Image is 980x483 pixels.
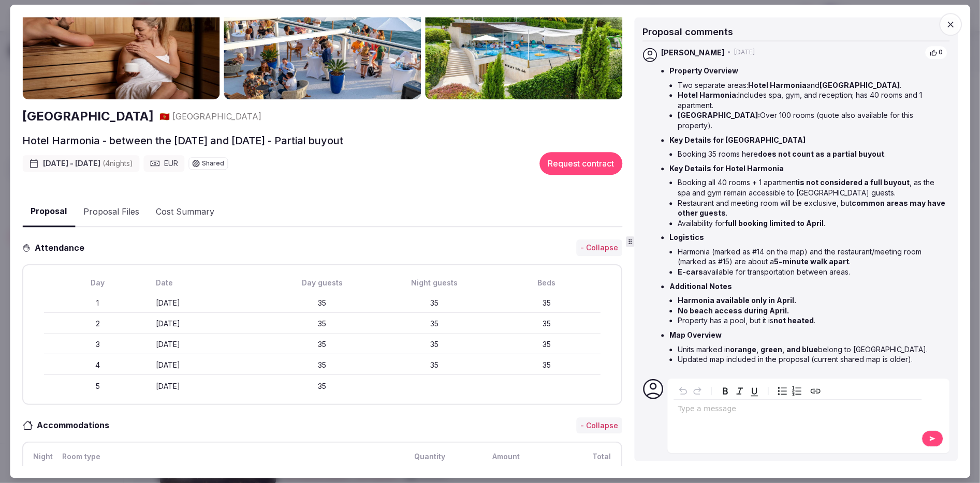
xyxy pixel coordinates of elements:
div: 5 [44,381,152,391]
span: [PERSON_NAME] [662,48,725,58]
span: 🇲🇪 [160,111,170,122]
strong: Map Overview [670,330,722,339]
div: Night guests [381,278,489,288]
strong: does not count as a partial buyout [758,149,885,158]
li: Two separate areas: and . [678,80,947,90]
span: [DATE] [735,49,755,57]
div: 40 [398,465,448,478]
div: 35 [381,319,489,329]
div: toggle group [776,384,805,399]
div: 35 [268,381,376,391]
div: Amount [456,451,522,463]
li: Over 100 rooms (quote also available for this property). [678,111,947,131]
div: 35 [493,319,601,329]
div: Room type [61,451,390,463]
li: Updated map included in the proposal (current shared map is older). [678,355,947,365]
div: 2 [44,319,152,329]
li: Booking 35 rooms here . [678,149,947,159]
li: Units marked in belong to [GEOGRAPHIC_DATA]. [678,344,947,355]
button: Bold [719,384,733,399]
button: Underline [748,384,762,399]
h2: Hotel Harmonia - between the [DATE] and [DATE] - Partial buyout [22,133,343,148]
div: 1 [44,298,152,309]
div: 35 [381,298,489,309]
strong: No beach access during April. [678,306,789,315]
button: 🇲🇪 [160,111,170,122]
strong: full booking limited to April [725,219,824,228]
button: 0 [925,46,947,60]
div: EUR [143,155,184,172]
strong: Harmonia available only in April. [678,296,797,305]
strong: is not considered a full buyout [798,178,910,187]
div: [DATE] [156,381,265,391]
span: Shared [202,160,224,167]
div: 35 [493,340,601,350]
div: €150.00 [456,465,522,478]
strong: Additional Notes [670,282,733,291]
div: Day guests [268,278,376,288]
li: available for transportation between areas. [678,267,947,277]
li: Booking all 40 rooms + 1 apartment , as the spa and gym remain accessible to [GEOGRAPHIC_DATA] gu... [678,178,947,198]
div: [DATE] [156,298,265,309]
div: Quantity [398,451,448,463]
button: Proposal Files [75,197,148,227]
div: 35 [268,360,376,371]
div: 1 [32,465,52,478]
strong: Key Details for Hotel Harmonia [670,164,784,173]
span: [GEOGRAPHIC_DATA] [172,111,261,122]
li: Harmonia (marked as #14 on the map) and the restaurant/meeting room (marked as #15) are about a . [678,247,947,267]
strong: Key Details for [GEOGRAPHIC_DATA] [670,135,806,144]
button: Request contract [540,152,623,175]
button: - Collapse [577,417,623,434]
strong: orange, green, and blue [730,345,818,354]
span: [DATE] - [DATE] [43,159,133,169]
div: [DATE] [156,319,265,329]
button: Proposal [22,197,75,227]
li: Availability for . [678,218,947,229]
h3: Accommodations [33,419,120,432]
strong: Hotel Harmonia: [678,91,739,100]
div: Beds [493,278,601,288]
div: €6,000.00 [531,465,613,478]
a: [GEOGRAPHIC_DATA] [22,108,154,126]
div: 35 [381,340,489,350]
strong: Hotel Harmonia [749,81,807,89]
div: 35 [268,319,376,329]
div: 3 [44,340,152,350]
li: Property has a pool, but it is . [678,316,947,326]
span: ( 4 night s ) [103,159,133,168]
button: Bulleted list [776,384,790,399]
button: Cost Summary [148,197,223,227]
strong: E-cars [678,267,704,276]
div: 35 [268,298,376,309]
div: 35 [493,360,601,371]
button: - Collapse [577,239,623,256]
div: 35 [381,360,489,371]
span: Proposal comments [643,26,734,37]
div: 35 [268,340,376,350]
div: 35 [493,298,601,309]
span: 0 [939,49,943,57]
div: Total [531,451,613,463]
strong: [GEOGRAPHIC_DATA] [820,81,900,89]
button: Create link [809,384,823,399]
div: editable markdown [674,400,922,421]
button: Italic [733,384,748,399]
h3: Attendance [31,241,93,254]
li: Restaurant and meeting room will be exclusive, but . [678,198,947,218]
strong: [GEOGRAPHIC_DATA]: [678,111,760,120]
div: Night [32,451,52,463]
button: Numbered list [790,384,805,399]
div: Date [156,278,265,288]
li: Includes spa, gym, and reception; has 40 rooms and 1 apartment. [678,90,947,111]
strong: not heated [774,316,814,325]
div: 4 [44,360,152,371]
span: • [728,49,732,57]
strong: Property Overview [670,66,739,75]
div: Day [44,278,152,288]
strong: 5-minute walk apart [774,258,850,266]
strong: Logistics [670,233,705,242]
div: [DATE] [156,360,265,371]
div: [DATE] [156,340,265,350]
